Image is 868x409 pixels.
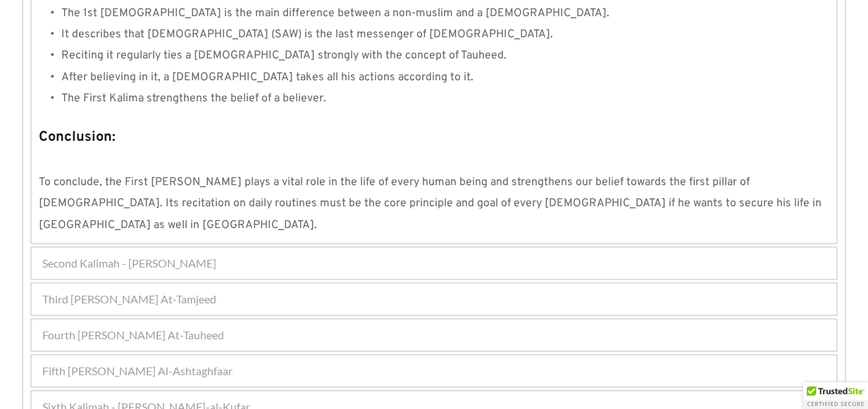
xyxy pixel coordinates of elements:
span: To conclude, the First [PERSON_NAME] plays a vital role in the life of every human being and stre... [39,175,824,232]
span: The First Kalima strengthens the belief of a believer. [61,92,326,106]
div: TrustedSite Certified [803,382,868,409]
strong: Conclusion: [39,128,116,146]
span: After believing in it, a [DEMOGRAPHIC_DATA] takes all his actions according to it. [61,70,473,84]
span: Third [PERSON_NAME] At-Tamjeed [42,291,216,308]
span: Fourth [PERSON_NAME] At-Tauheed [42,327,224,344]
span: Reciting it regularly ties a [DEMOGRAPHIC_DATA] strongly with the concept of Tauheed. [61,49,507,63]
span: The 1st [DEMOGRAPHIC_DATA] is the main difference between a non-muslim and a [DEMOGRAPHIC_DATA]. [61,6,609,20]
span: It describes that [DEMOGRAPHIC_DATA] (SAW) is the last messenger of [DEMOGRAPHIC_DATA]. [61,27,553,42]
span: Fifth [PERSON_NAME] Al-Ashtaghfaar [42,363,232,379]
span: Second Kalimah - [PERSON_NAME] [42,255,216,272]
